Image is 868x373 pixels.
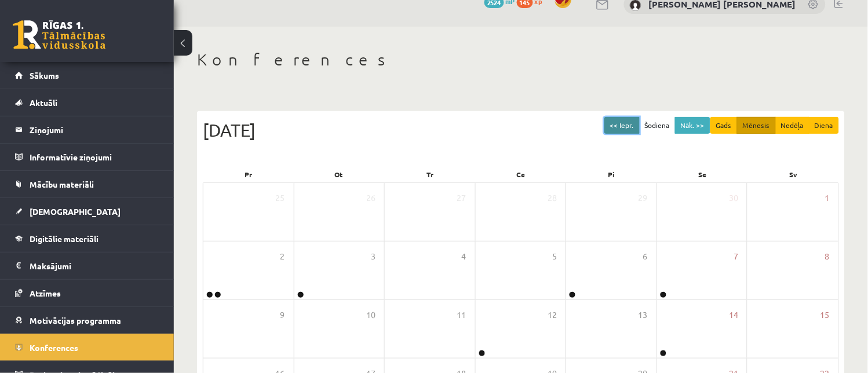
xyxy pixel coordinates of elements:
div: [DATE] [203,117,839,143]
legend: Maksājumi [30,253,159,279]
div: Se [657,166,748,182]
div: Ot [294,166,385,182]
span: 4 [462,250,466,263]
div: Pr [203,166,294,182]
span: 8 [825,250,830,263]
span: Motivācijas programma [30,315,121,326]
span: 2 [280,250,285,263]
span: 1 [825,192,830,204]
button: Šodiena [639,117,676,134]
button: Nāk. >> [675,117,710,134]
div: Ce [476,166,567,182]
button: Nedēļa [775,117,809,134]
span: 11 [457,309,466,321]
span: 30 [729,192,738,204]
span: 13 [639,309,648,321]
legend: Informatīvie ziņojumi [30,144,159,170]
span: [DEMOGRAPHIC_DATA] [30,206,121,217]
a: Mācību materiāli [15,171,159,198]
button: Mēnesis [737,117,776,134]
span: 14 [729,309,738,321]
a: Motivācijas programma [15,307,159,334]
span: Mācību materiāli [30,179,94,189]
a: Sākums [15,62,159,89]
span: 6 [643,250,648,263]
span: 7 [734,250,738,263]
div: Tr [385,166,476,182]
a: Atzīmes [15,280,159,306]
span: Konferences [30,342,78,353]
span: 12 [548,309,557,321]
span: 26 [366,192,375,204]
a: [DEMOGRAPHIC_DATA] [15,198,159,225]
span: 9 [280,309,285,321]
a: Maksājumi [15,253,159,279]
a: Digitālie materiāli [15,225,159,252]
a: Konferences [15,334,159,361]
span: 25 [276,192,285,204]
span: Atzīmes [30,288,61,298]
a: Informatīvie ziņojumi [15,144,159,170]
span: Sākums [30,70,59,81]
span: 15 [820,309,830,321]
span: 5 [552,250,557,263]
span: 27 [457,192,466,204]
a: Aktuāli [15,89,159,116]
span: 3 [371,250,375,263]
button: << Iepr. [604,117,640,134]
div: Sv [748,166,839,182]
div: Pi [566,166,657,182]
h1: Konferences [197,50,845,70]
span: 10 [366,309,375,321]
span: Digitālie materiāli [30,233,99,244]
button: Gads [710,117,738,134]
span: 28 [548,192,557,204]
span: 29 [639,192,648,204]
legend: Ziņojumi [30,116,159,143]
button: Diena [809,117,839,134]
a: Ziņojumi [15,116,159,143]
span: Aktuāli [30,97,57,108]
a: Rīgas 1. Tālmācības vidusskola [13,20,105,49]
